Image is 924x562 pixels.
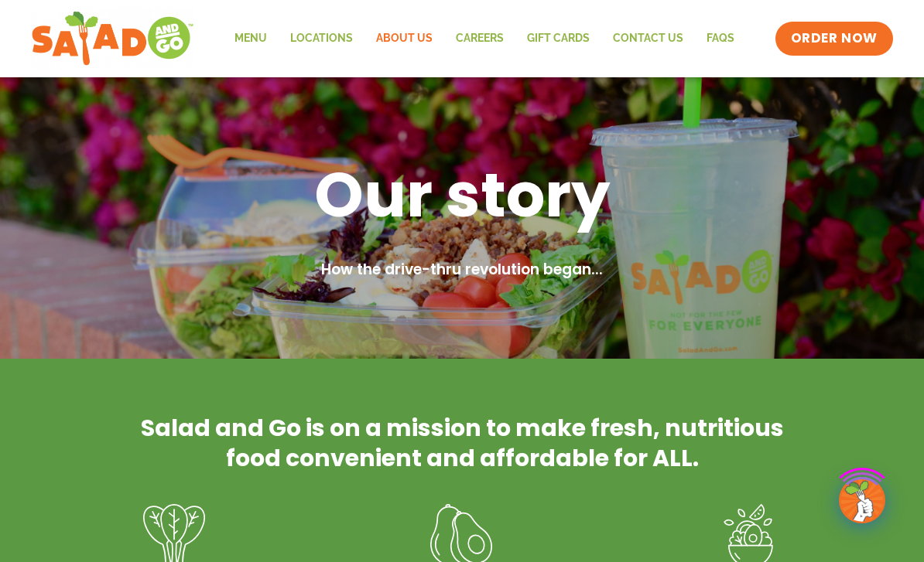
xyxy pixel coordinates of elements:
img: new-SAG-logo-768×292 [31,8,194,70]
a: FAQs [695,21,746,56]
a: Menu [223,21,279,56]
a: GIFT CARDS [515,21,601,56]
h2: Salad and Go is on a mission to make fresh, nutritious food convenient and affordable for ALL. [137,413,787,473]
nav: Menu [223,21,746,56]
h2: How the drive-thru revolution began... [60,259,864,281]
span: ORDER NOW [791,29,878,48]
a: About Us [364,21,444,56]
a: Contact Us [601,21,695,56]
a: Careers [444,21,515,56]
a: ORDER NOW [775,22,893,56]
a: Locations [279,21,364,56]
h1: Our story [60,155,864,235]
